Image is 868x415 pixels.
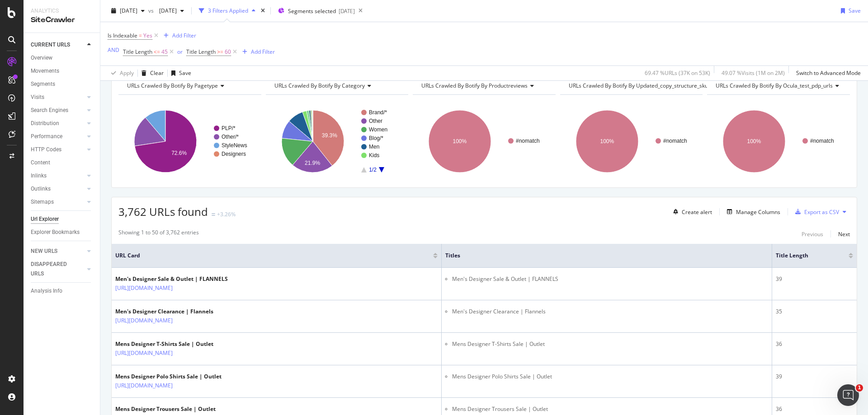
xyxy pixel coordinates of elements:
[274,4,355,18] button: Segments selected[DATE]
[421,82,528,89] span: URLs Crawled By Botify By productreviews
[452,275,768,283] li: Men's Designer Sale & Outlet | FLANNELS
[31,132,62,141] div: Performance
[31,214,59,224] div: Url Explorer
[118,102,261,181] div: A chart.
[208,7,248,14] div: 3 Filters Applied
[108,32,137,39] span: Is Indexable
[31,171,85,181] a: Inlinks
[723,206,780,217] button: Manage Columns
[31,247,57,256] div: NEW URLS
[31,171,47,181] div: Inlinks
[115,316,173,325] a: [URL][DOMAIN_NAME]
[115,405,216,413] div: Mens Designer Trousers Sale | Outlet
[369,144,379,150] text: Men
[31,158,94,168] a: Content
[31,93,85,102] a: Visits
[722,69,785,77] div: 49.07 % Visits ( 1M on 2M )
[123,48,152,56] span: Title Length
[115,308,213,316] div: Men's Designer Clearance | Flannels
[420,79,547,93] h4: URLs Crawled By Botify By productreviews
[108,46,119,54] div: AND
[120,69,134,77] div: Apply
[369,135,383,141] text: Blog/*
[139,32,142,39] span: =
[305,160,320,166] text: 21.9%
[645,69,710,77] div: 69.47 % URLs ( 37K on 53K )
[31,145,85,154] a: HTTP Codes
[266,102,409,181] svg: A chart.
[125,79,253,93] h4: URLs Crawled By Botify By pagetype
[274,82,365,89] span: URLs Crawled By Botify By category
[516,138,540,144] text: #nomatch
[31,260,76,279] div: DISAPPEARED URLS
[222,142,247,149] text: StyleNews
[339,7,355,15] div: [DATE]
[150,69,164,77] div: Clear
[802,228,823,239] button: Previous
[115,349,173,358] a: [URL][DOMAIN_NAME]
[31,260,85,279] a: DISAPPEARED URLS
[682,208,712,216] div: Create alert
[369,126,387,133] text: Women
[560,102,703,181] svg: A chart.
[369,109,387,116] text: Brand/*
[143,29,152,42] span: Yes
[195,4,259,18] button: 3 Filters Applied
[452,340,768,348] li: Mens Designer T-Shirts Sale | Outlet
[148,7,156,14] span: vs
[452,373,768,381] li: Mens Designer Polo Shirts Sale | Outlet
[321,132,337,139] text: 39.3%
[369,118,382,124] text: Other
[747,138,761,145] text: 100%
[31,158,50,168] div: Content
[413,102,556,181] svg: A chart.
[172,32,196,39] div: Add Filter
[222,134,239,140] text: Other/*
[115,381,173,390] a: [URL][DOMAIN_NAME]
[108,4,148,18] button: [DATE]
[670,205,712,219] button: Create alert
[714,79,846,93] h4: URLs Crawled By Botify By ocula_test_pdp_urls
[31,79,94,89] a: Segments
[108,66,134,80] button: Apply
[156,7,177,14] span: 2025 Jul. 17th
[837,384,859,406] iframe: Intercom live chat
[212,213,215,216] img: Equal
[31,15,93,25] div: SiteCrawler
[567,79,724,93] h4: URLs Crawled By Botify By updated_copy_structure_skus
[115,340,213,348] div: Mens Designer T-Shirts Sale | Outlet
[288,7,336,15] span: Segments selected
[31,132,85,141] a: Performance
[31,247,85,256] a: NEW URLS
[127,82,218,89] span: URLs Crawled By Botify By pagetype
[31,106,68,115] div: Search Engines
[810,138,834,144] text: #nomatch
[838,230,850,238] div: Next
[160,30,196,41] button: Add Filter
[736,208,780,216] div: Manage Columns
[837,4,861,18] button: Save
[716,82,833,89] span: URLs Crawled By Botify By ocula_test_pdp_urls
[31,66,59,76] div: Movements
[31,53,94,63] a: Overview
[707,102,850,181] svg: A chart.
[856,384,863,392] span: 1
[31,53,52,63] div: Overview
[776,405,853,413] div: 36
[838,228,850,239] button: Next
[802,230,823,238] div: Previous
[31,197,85,207] a: Sitemaps
[776,308,853,316] div: 35
[118,228,199,239] div: Showing 1 to 50 of 3,762 entries
[31,119,59,128] div: Distribution
[31,145,61,154] div: HTTP Codes
[251,48,275,56] div: Add Filter
[849,7,861,14] div: Save
[161,46,168,58] span: 45
[179,69,191,77] div: Save
[186,48,216,56] span: Title Length
[369,152,379,159] text: Kids
[31,106,85,115] a: Search Engines
[776,373,853,381] div: 39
